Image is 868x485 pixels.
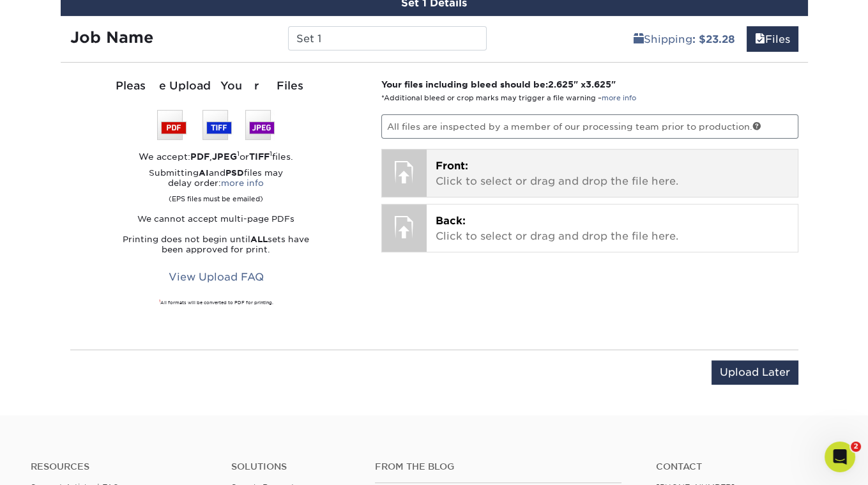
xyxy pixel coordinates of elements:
div: We accept: , or files. [70,150,363,163]
span: Back: [436,215,466,227]
img: We accept: PSD, TIFF, or JPEG (JPG) [157,110,275,140]
p: All files are inspected by a member of our processing team prior to production. [381,114,798,139]
h4: From the Blog [375,461,621,472]
sup: 1 [270,150,272,157]
strong: Job Name [70,28,153,47]
p: Click to select or drag and drop the file here. [436,213,789,244]
span: files [755,33,765,45]
span: 2.625 [548,79,574,89]
strong: JPEG [212,151,237,162]
a: View Upload FAQ [160,265,272,289]
sup: 1 [159,299,160,303]
strong: PDF [190,151,209,162]
span: shipping [634,33,644,45]
strong: ALL [250,235,268,244]
a: more info [221,178,264,188]
sup: 1 [237,150,240,157]
a: Shipping: $23.28 [625,26,743,52]
a: Files [747,26,798,52]
iframe: Intercom live chat [825,442,855,472]
span: Front: [436,160,468,172]
b: : $23.28 [692,33,735,45]
input: Upload Later [712,360,798,385]
p: Printing does not begin until sets have been approved for print. [70,235,363,255]
strong: TIFF [249,151,270,162]
a: Contact [656,461,837,472]
small: *Additional bleed or crop marks may trigger a file warning – [381,94,636,102]
span: 2 [851,442,861,452]
strong: AI [199,168,209,178]
p: Submitting and files may delay order: [70,168,363,204]
input: Enter a job name [288,26,487,50]
div: All formats will be converted to PDF for printing. [70,300,363,306]
span: 3.625 [586,79,611,89]
p: Click to select or drag and drop the file here. [436,158,789,189]
h4: Solutions [231,461,355,472]
p: We cannot accept multi-page PDFs [70,214,363,224]
small: (EPS files must be emailed) [169,189,263,204]
strong: PSD [225,168,244,178]
a: more info [602,94,636,102]
strong: Your files including bleed should be: " x " [381,79,616,89]
div: Please Upload Your Files [70,78,363,95]
iframe: Google Customer Reviews [3,446,109,481]
h4: Resources [31,461,212,472]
